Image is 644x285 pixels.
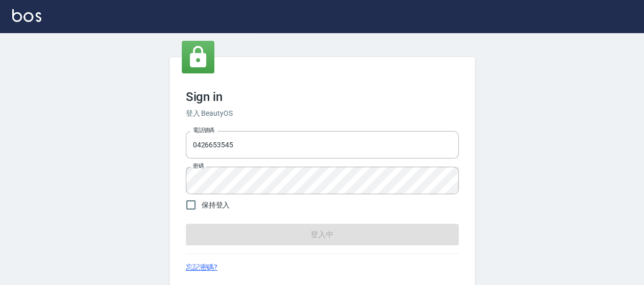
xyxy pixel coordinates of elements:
h6: 登入 BeautyOS [186,108,459,119]
span: 保持登入 [202,200,230,211]
a: 忘記密碼? [186,262,218,273]
label: 密碼 [193,162,204,170]
h3: Sign in [186,90,459,104]
img: Logo [12,9,41,22]
label: 電話號碼 [193,126,214,134]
